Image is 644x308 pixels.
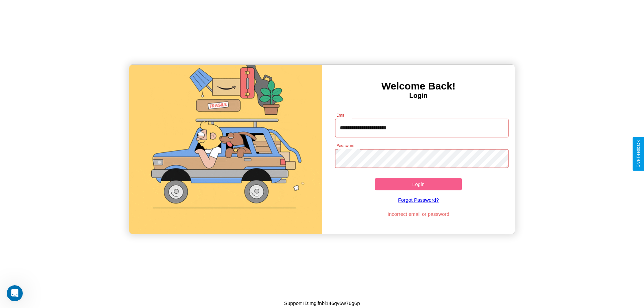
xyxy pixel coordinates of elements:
a: Forgot Password? [332,190,505,209]
h4: Login [322,92,515,100]
p: Incorrect email or password [332,209,505,219]
label: Password [336,143,354,148]
p: Support ID: mglfnbi146qv6w76g6p [284,299,360,308]
img: gif [129,65,322,234]
h3: Welcome Back! [322,80,515,92]
div: Give Feedback [636,140,641,168]
iframe: Intercom live chat [7,285,23,301]
label: Email [336,112,347,118]
button: Login [375,178,462,190]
